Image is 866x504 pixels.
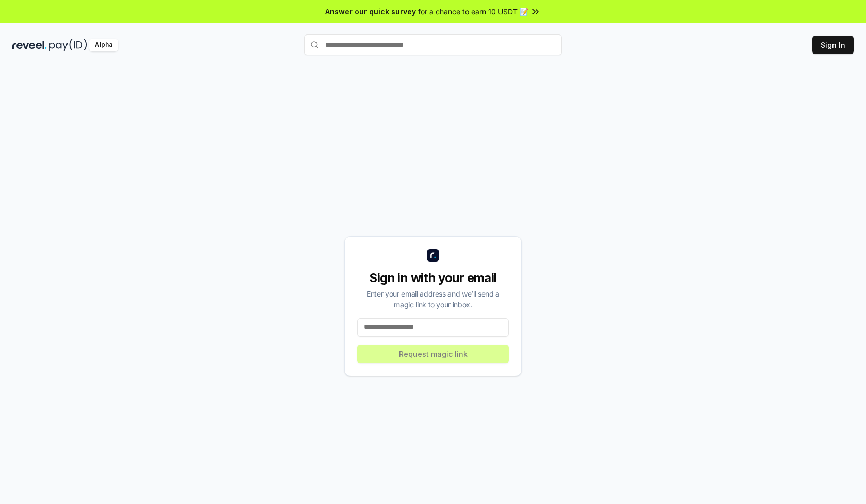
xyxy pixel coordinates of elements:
[427,249,439,262] img: logo_small
[357,288,509,310] div: Enter your email address and we’ll send a magic link to your inbox.
[325,6,416,17] span: Answer our quick survey
[418,6,528,17] span: for a chance to earn 10 USDT 📝
[49,39,87,51] img: pay_id
[357,270,509,286] div: Sign in with your email
[12,39,47,51] img: reveel_dark
[89,39,118,51] div: Alpha
[812,36,854,54] button: Sign In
